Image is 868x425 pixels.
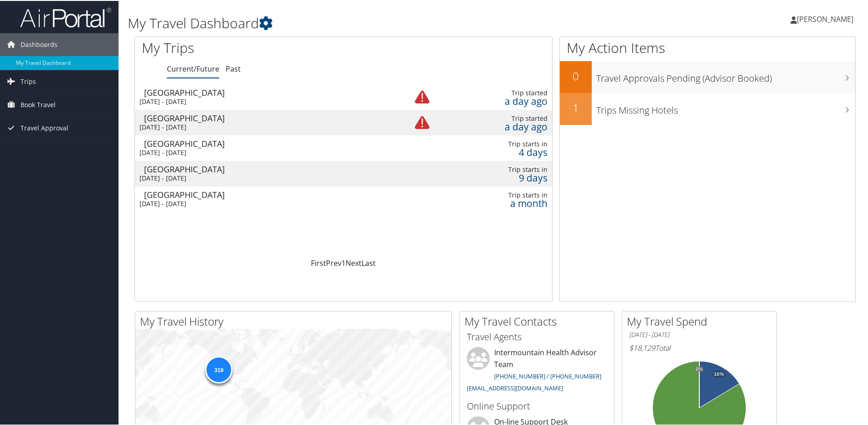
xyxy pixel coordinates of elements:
[21,69,36,92] span: Trips
[452,173,548,181] div: 9 days
[797,13,853,23] span: [PERSON_NAME]
[21,93,56,115] span: Book Travel
[462,346,612,395] li: Intermountain Health Advisor Team
[467,383,563,391] a: [EMAIL_ADDRESS][DOMAIN_NAME]
[139,173,386,181] div: [DATE] - [DATE]
[226,63,241,73] a: Past
[452,198,548,207] div: a month
[452,114,548,122] div: Trip started
[144,190,390,198] div: [GEOGRAPHIC_DATA]
[362,257,376,267] a: Last
[144,164,390,172] div: [GEOGRAPHIC_DATA]
[139,97,386,105] div: [DATE] - [DATE]
[21,116,68,139] span: Travel Approval
[627,313,776,328] h2: My Travel Spend
[20,6,111,27] img: airportal-logo.png
[629,330,770,338] h6: [DATE] - [DATE]
[452,122,548,130] div: a day ago
[346,257,362,267] a: Next
[142,37,372,57] h1: My Trips
[467,399,607,412] h3: Online Support
[452,165,548,173] div: Trip starts in
[465,313,614,328] h2: My Travel Contacts
[560,37,855,57] h1: My Action Items
[790,5,863,32] a: [PERSON_NAME]
[128,13,618,32] h1: My Travel Dashboard
[205,355,232,383] div: 319
[714,371,724,376] tspan: 16%
[467,330,607,342] h3: Travel Agents
[560,60,855,92] a: 0Travel Approvals Pending (Advisor Booked)
[415,89,429,104] img: alert-flat-solid-warning.png
[326,257,341,267] a: Prev
[452,190,548,198] div: Trip starts in
[596,98,855,116] h3: Trips Missing Hotels
[560,67,592,83] h2: 0
[341,257,346,267] a: 1
[144,113,390,121] div: [GEOGRAPHIC_DATA]
[629,342,655,352] span: $18,129
[596,67,855,84] h3: Travel Approvals Pending (Advisor Booked)
[452,96,548,104] div: a day ago
[140,313,451,328] h2: My Travel History
[452,147,548,155] div: 4 days
[311,257,326,267] a: First
[696,366,703,371] tspan: 0%
[167,63,219,73] a: Current/Future
[139,148,386,156] div: [DATE] - [DATE]
[21,32,57,55] span: Dashboards
[144,88,390,96] div: [GEOGRAPHIC_DATA]
[144,139,390,147] div: [GEOGRAPHIC_DATA]
[560,99,592,115] h2: 1
[452,88,548,96] div: Trip started
[560,92,855,124] a: 1Trips Missing Hotels
[139,199,386,207] div: [DATE] - [DATE]
[415,114,429,129] img: alert-flat-solid-warning.png
[139,122,386,130] div: [DATE] - [DATE]
[629,342,770,352] h6: Total
[494,371,601,379] a: [PHONE_NUMBER] / [PHONE_NUMBER]
[452,139,548,147] div: Trip starts in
